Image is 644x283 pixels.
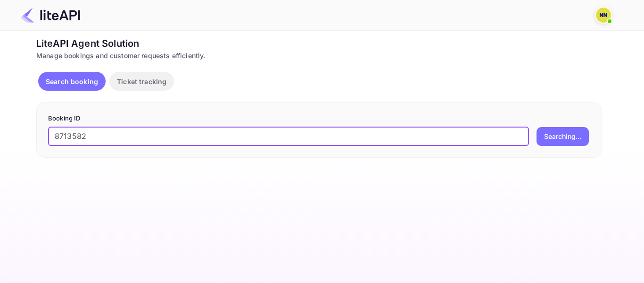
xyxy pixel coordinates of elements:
img: N/A N/A [596,8,611,23]
p: Booking ID [48,114,590,123]
div: LiteAPI Agent Solution [36,36,602,51]
button: Searching... [537,127,589,146]
img: LiteAPI Logo [21,8,80,23]
div: Manage bookings and customer requests efficiently. [36,51,602,60]
p: Search booking [46,77,98,86]
input: Enter Booking ID (e.g., 63782194) [48,127,529,146]
p: Ticket tracking [117,77,166,86]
